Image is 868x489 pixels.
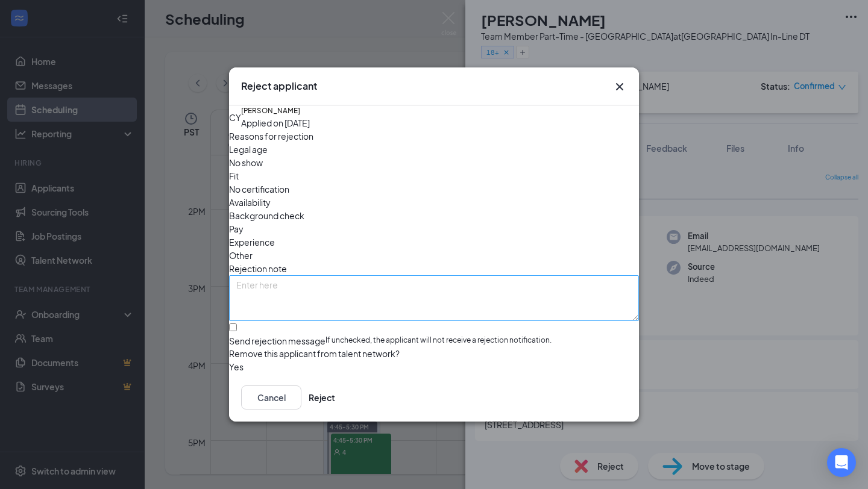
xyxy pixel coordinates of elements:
span: Rejection note [229,263,287,274]
div: Send rejection message [229,335,325,347]
span: If unchecked, the applicant will not receive a rejection notification. [325,335,552,347]
span: Remove this applicant from talent network? [229,348,400,359]
span: Experience [229,235,275,249]
div: Applied on [DATE] [241,116,310,129]
span: Reasons for rejection [229,131,313,142]
span: Pay [229,222,244,235]
span: Yes [229,360,244,373]
span: Other [229,249,253,262]
button: Cancel [241,385,301,410]
span: Background check [229,209,304,222]
div: Open Intercom Messenger [827,448,856,477]
span: No show [229,156,263,169]
button: Reject [309,385,335,410]
h5: [PERSON_NAME] [241,105,300,116]
span: Legal age [229,143,268,156]
svg: Cross [612,79,627,94]
span: Availability [229,196,271,209]
div: CY [229,111,241,124]
span: Fit [229,169,239,182]
button: Close [612,79,627,94]
h3: Reject applicant [241,79,317,93]
span: No certification [229,182,289,196]
input: Send rejection messageIf unchecked, the applicant will not receive a rejection notification. [229,323,237,331]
